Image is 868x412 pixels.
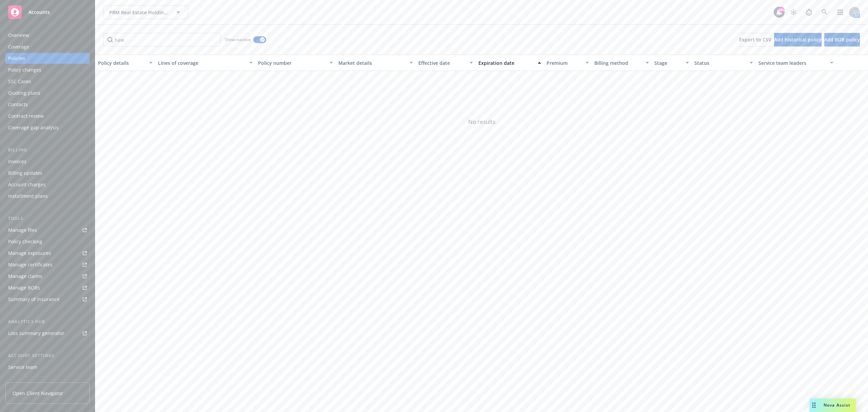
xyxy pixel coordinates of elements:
[5,168,90,179] a: Billing updates
[5,147,90,153] div: Billing
[5,215,90,222] div: Tools
[8,373,51,384] div: Sales relationships
[103,5,188,19] button: PRM Real Estate Holdings LLC
[8,294,60,305] div: Summary of insurance
[5,3,90,22] a: Accounts
[8,236,42,247] div: Policy checking
[654,59,682,67] div: Stage
[739,36,771,43] span: Export to CSV
[8,64,41,75] div: Policy changes
[8,248,51,259] div: Manage exposures
[158,59,245,67] div: Lines of coverage
[694,59,746,67] div: Status
[258,59,325,67] div: Policy number
[5,99,90,110] a: Contacts
[103,33,221,46] input: Filter by keyword...
[5,30,90,41] a: Overview
[544,55,592,71] button: Premium
[592,55,652,71] button: Billing method
[8,53,25,64] div: Policies
[824,402,850,408] span: Nova Assist
[28,10,50,15] span: Accounts
[338,59,406,67] div: Market details
[8,271,42,282] div: Manage claims
[5,362,90,373] a: Service team
[774,33,822,46] button: Add historical policy
[109,9,168,16] span: PRM Real Estate Holdings LLC
[8,282,40,293] div: Manage BORs
[810,398,856,412] button: Nova Assist
[5,328,90,339] a: Loss summary generator
[5,179,90,190] a: Account charges
[5,88,90,98] a: Quoting plans
[8,179,46,190] div: Account charges
[8,41,29,52] div: Coverage
[336,55,416,71] button: Market details
[5,271,90,282] a: Manage claims
[476,55,544,71] button: Expiration date
[416,55,476,71] button: Effective date
[418,59,466,67] div: Effective date
[5,259,90,270] a: Manage certificates
[478,59,534,67] div: Expiration date
[5,156,90,167] a: Invoices
[5,373,90,384] a: Sales relationships
[594,59,642,67] div: Billing method
[547,59,582,67] div: Premium
[5,41,90,52] a: Coverage
[652,55,692,71] button: Stage
[5,111,90,121] a: Contract review
[255,55,335,71] button: Policy number
[756,55,836,71] button: Service team leaders
[8,76,31,87] div: SSC Cases
[824,33,860,46] button: Add BOR policy
[5,225,90,236] a: Manage files
[5,236,90,247] a: Policy checking
[5,294,90,305] a: Summary of insurance
[802,5,816,19] a: Report a Bug
[5,318,90,325] div: Analytics hub
[824,36,860,43] span: Add BOR policy
[13,390,63,397] span: Open Client Navigator
[8,225,37,236] div: Manage files
[8,30,29,41] div: Overview
[225,37,251,42] span: Show inactive
[5,122,90,133] a: Coverage gap analysis
[8,122,59,133] div: Coverage gap analysis
[5,53,90,64] a: Policies
[778,5,785,12] div: 99+
[787,5,800,19] a: Stop snowing
[5,352,90,359] div: Account settings
[8,168,42,179] div: Billing updates
[8,111,44,121] div: Contract review
[5,64,90,75] a: Policy changes
[692,55,756,71] button: Status
[8,362,37,373] div: Service team
[8,99,28,110] div: Contacts
[8,156,26,167] div: Invoices
[8,328,64,339] div: Loss summary generator
[758,59,826,67] div: Service team leaders
[8,88,40,98] div: Quoting plans
[95,55,155,71] button: Policy details
[8,259,53,270] div: Manage certificates
[98,59,145,67] div: Policy details
[739,33,771,46] button: Export to CSV
[818,5,831,19] a: Search
[5,76,90,87] a: SSC Cases
[95,71,868,173] span: No results
[774,36,822,43] span: Add historical policy
[5,282,90,293] a: Manage BORs
[5,191,90,202] a: Installment plans
[810,398,818,412] div: Drag to move
[5,248,90,259] a: Manage exposures
[155,55,255,71] button: Lines of coverage
[8,191,48,202] div: Installment plans
[833,5,847,19] a: Switch app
